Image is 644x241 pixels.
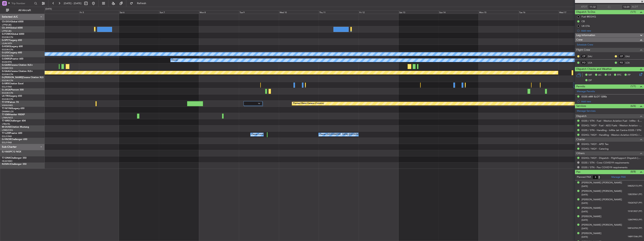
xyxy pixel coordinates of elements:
[2,42,12,45] a: LGAV/ATH
[2,64,33,66] a: G-GARECessna Citation XLS+
[628,210,642,213] span: 151813927 (PP)
[625,61,634,64] a: LCA
[2,129,13,132] a: LFMD/CEQ
[2,126,11,128] span: M-OUSE
[598,73,602,77] span: AC
[2,98,13,101] a: EGGW/LTN
[576,104,586,108] span: Services
[628,227,642,230] span: 548163704 (PP)
[582,161,629,164] a: EGSS / STN - Crew COVID19 requirements
[582,166,627,169] a: EGSS / STN - Pax COVID19 requirements
[279,10,319,14] div: Wed 10
[2,95,22,97] a: LX-TROLegacy 650
[2,85,12,88] a: EGLF/FAB
[582,181,622,185] div: [PERSON_NAME] [PERSON_NAME]
[2,64,11,66] span: G-GARE
[2,104,13,107] a: VHHH/HKG
[628,201,642,205] span: 156267627 (PP)
[2,45,11,48] span: G-KGKG
[2,151,21,153] a: EJ-VAISPC12 NGX
[2,36,13,39] a: EGGW/LTN
[2,27,10,29] span: CS-JHH
[478,10,518,14] div: Mon 15
[2,33,24,35] a: G-FOMOGlobal 6000
[617,73,621,77] span: FFC
[2,157,26,159] a: T7-DNKChallenger 350
[588,79,592,82] span: DP
[319,10,359,14] div: Thu 11
[582,124,642,127] a: EGHQ / NQY - Fuel - AEG Fuels - Weston Aviation - EGHQ/ [GEOGRAPHIC_DATA]
[2,58,23,60] a: G-ENRGPraetor 600
[582,215,601,218] div: [PERSON_NAME]
[581,100,642,103] div: Add new
[582,189,622,193] div: [PERSON_NAME] [PERSON_NAME]
[588,5,597,9] input: --:--
[628,193,642,196] span: 128235561 (PP)
[258,103,260,104] img: arrow-gray.svg
[11,1,33,6] input: Trip Number
[2,89,24,91] a: G-JAGAPhenom 300
[582,142,609,146] a: EGHQ / NQY - APD Tax
[632,5,638,9] span: ALDT
[581,54,587,58] div: CP
[2,141,12,144] a: EGLF/FAB
[576,38,583,42] span: Crew
[2,21,23,23] a: CS-DOUGlobal 6500
[618,61,624,65] div: FO
[2,48,13,51] a: EGGW/LTN
[582,119,642,122] a: EGSS / STN - Fuel - Weston Aviation Fuel - Inflite - EGSS / STN
[2,157,10,159] span: T7-DNK
[134,2,150,5] span: Refresh
[582,210,588,213] span: [DATE]
[2,163,10,165] span: N358VJ
[2,30,12,32] a: LFPB/LBG
[2,21,11,23] span: CS-DOU
[2,114,25,116] a: T7-EMIHawker 900XP
[576,170,580,174] span: Pax
[582,133,642,136] a: EGHQ / NQY - Handling - Weston Aviation EGHQ / NQY
[608,73,611,77] span: CR
[576,33,595,38] span: Leg Information
[239,10,279,14] div: Tue 9
[581,5,587,9] span: ATOT
[2,123,10,125] a: LTBA/ISL
[2,39,10,41] span: G-SPCY
[577,90,595,93] a: Manage Permits
[588,55,596,58] a: DAJ
[2,73,13,76] a: EGGW/LTN
[39,10,79,14] div: Thu 4
[581,29,642,32] div: Add new
[588,61,596,64] a: LCA
[518,10,558,14] div: Tue 16
[2,27,23,29] a: CS-JHHGlobal 6000
[2,23,12,26] a: LFPB/LBG
[582,232,601,235] div: [PERSON_NAME]
[576,67,612,71] span: Dispatch Checks and Weather
[577,43,593,47] a: Schedule Crew
[582,202,588,205] span: [DATE]
[79,10,119,14] div: Fri 5
[630,84,636,88] span: (1/1)
[2,89,11,91] span: G-JAGA
[2,160,12,163] a: HKJK/NBO
[2,52,10,54] span: G-LEGC
[2,33,11,35] span: G-FOMO
[622,5,631,9] input: --:--
[2,54,13,57] a: EGGW/LTN
[582,156,642,160] a: EGHQ / NQY - Dispatch - FlightSupport Dispatch [GEOGRAPHIC_DATA]
[2,132,22,134] a: T7-LZZIPraetor 600
[199,10,239,14] div: Mon 8
[128,0,151,6] button: Refresh
[251,132,289,137] div: Owner London ([GEOGRAPHIC_DATA])
[576,10,595,14] span: Dispatch To-Dos
[293,101,324,106] div: Planned Maint Geneva (Cointrin)
[2,39,22,41] a: G-SPCYLegacy 650
[582,20,585,23] div: CB
[2,126,29,128] a: M-OUSECitation Mustang
[2,107,12,110] span: T7-N1960
[611,175,626,179] a: Manage PAX
[359,10,399,14] div: Fri 12
[2,163,26,165] a: N358VJChallenger 350
[2,95,10,97] span: LX-TRO
[2,101,19,103] a: T7-FFIFalcon 7X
